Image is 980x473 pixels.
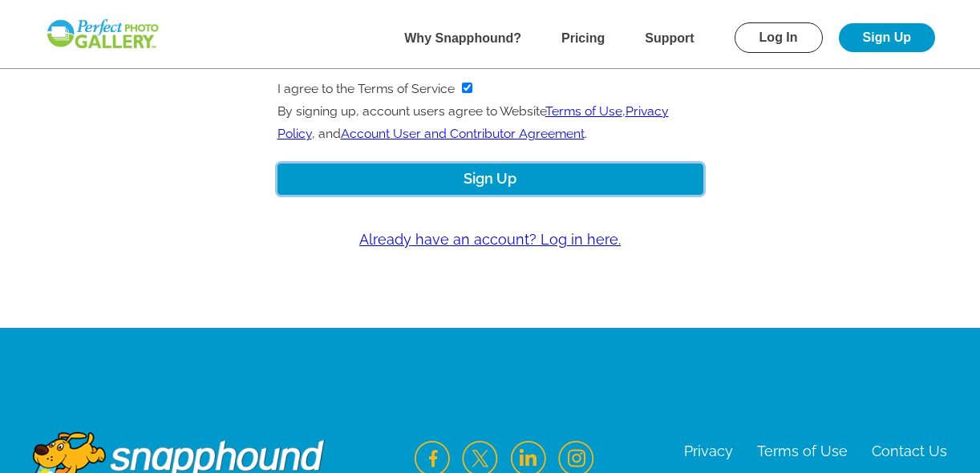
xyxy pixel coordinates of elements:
a: Log In [735,22,823,53]
img: Snapphound Logo [45,18,160,51]
a: Terms of Use [545,103,622,119]
a: Pricing [561,31,605,45]
button: Sign Up [277,164,703,195]
a: Why Snapphound? [404,31,521,45]
a: Terms of Use [757,443,848,459]
label: I agree to the Terms of Service [277,81,455,96]
a: Sign Up [839,23,935,52]
a: Support [645,31,694,45]
a: Privacy [684,443,733,459]
a: Already have an account? Log in here. [64,216,916,264]
a: Contact Us [872,443,947,459]
a: Account User and Contributor Agreement [341,126,585,141]
span: By signing up, account users agree to Website , , and . [277,103,669,141]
